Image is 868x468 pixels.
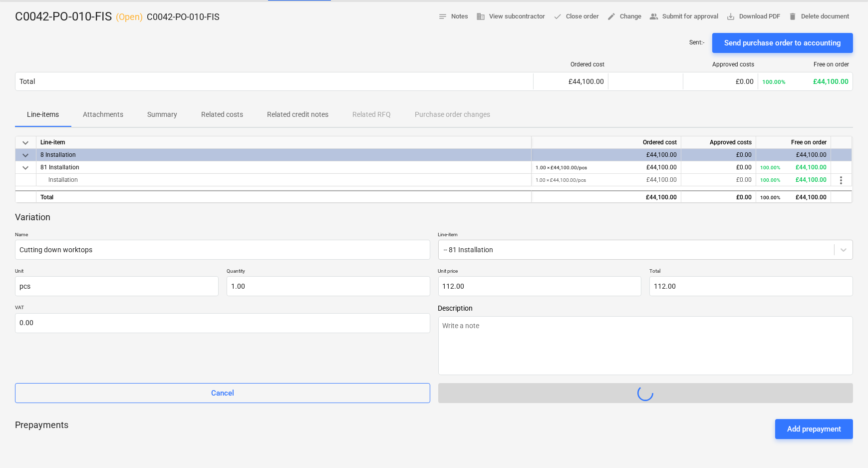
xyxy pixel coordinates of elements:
[40,174,527,186] div: Installation
[788,11,849,22] span: Delete document
[15,231,430,240] p: Name
[15,304,430,313] p: VAT
[649,268,853,276] p: Total
[116,11,143,23] p: ( Open )
[19,162,31,174] span: keyboard_arrow_down
[681,136,756,149] div: Approved costs
[722,9,784,24] button: Download PDF
[538,61,604,68] div: Ordered cost
[15,419,68,439] p: Prepayments
[726,11,780,22] span: Download PDF
[712,33,853,53] button: Send purchase order to accounting
[532,136,681,149] div: Ordered cost
[685,161,752,174] div: £0.00
[27,109,59,120] p: Line-items
[603,9,645,24] button: Change
[687,61,754,68] div: Approved costs
[818,420,868,468] iframe: Chat Widget
[649,11,718,22] span: Submit for approval
[476,11,545,22] span: View subcontractor
[689,38,704,47] p: Sent : -
[760,149,827,161] div: £44,100.00
[536,161,677,174] div: £44,100.00
[760,165,780,170] small: 100.00%
[472,9,549,24] button: View subcontractor
[201,109,243,120] p: Related costs
[476,12,485,21] span: business
[724,36,841,49] div: Send purchase order to accounting
[553,11,599,22] span: Close order
[685,149,752,161] div: £0.00
[685,191,752,204] div: £0.00
[784,9,853,24] button: Delete document
[787,423,841,436] div: Add prepayment
[553,12,562,21] span: done
[762,77,849,85] div: £44,100.00
[685,174,752,186] div: £0.00
[267,109,328,120] p: Related credit notes
[438,231,854,240] p: Line-item
[19,149,31,161] span: keyboard_arrow_down
[434,9,472,24] button: Notes
[83,109,123,120] p: Attachments
[36,136,532,149] div: Line-item
[835,174,847,186] span: more_vert
[438,268,642,276] p: Unit price
[762,61,849,68] div: Free on order
[536,191,677,204] div: £44,100.00
[756,136,831,149] div: Free on order
[536,174,677,186] div: £44,100.00
[147,11,220,23] p: C0042-PO-010-FIS
[147,109,177,120] p: Summary
[15,268,219,276] p: Unit
[536,177,586,183] small: 1.00 × £44,100.00 / pcs
[760,174,827,186] div: £44,100.00
[645,9,722,24] button: Submit for approval
[536,165,587,170] small: 1.00 × £44,100.00 / pcs
[760,191,827,204] div: £44,100.00
[19,77,35,85] div: Total
[549,9,603,24] button: Close order
[40,149,527,161] div: 8 Installation
[607,11,641,22] span: Change
[760,177,780,183] small: 100.00%
[726,12,735,21] span: save_alt
[227,268,430,276] p: Quantity
[607,12,616,21] span: edit
[211,387,234,400] div: Cancel
[536,149,677,161] div: £44,100.00
[15,383,430,403] button: Cancel
[36,190,532,203] div: Total
[760,161,827,174] div: £44,100.00
[788,12,797,21] span: delete
[687,77,754,85] div: £0.00
[775,419,853,439] button: Add prepayment
[40,164,79,171] span: 81 Installation
[438,11,468,22] span: Notes
[15,9,220,25] div: C0042-PO-010-FIS
[19,137,31,149] span: keyboard_arrow_down
[438,12,447,21] span: notes
[438,304,854,312] span: Description
[649,12,658,21] span: people_alt
[15,211,50,223] p: Variation
[762,78,786,85] small: 100.00%
[538,77,604,85] div: £44,100.00
[760,195,780,200] small: 100.00%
